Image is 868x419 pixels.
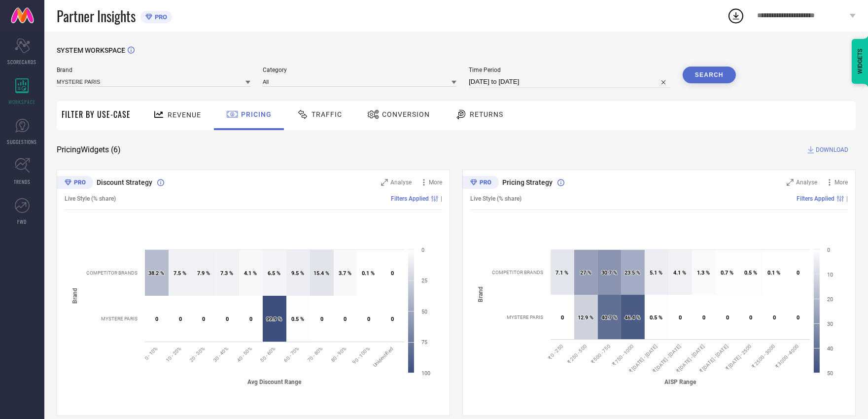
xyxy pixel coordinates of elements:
svg: Zoom [787,179,794,186]
text: 7.3 % [220,270,233,277]
text: 75 [421,339,427,346]
span: Category [263,67,456,73]
span: Filters Applied [391,195,429,202]
span: Live Style (% share) [65,195,116,202]
text: COMPETITOR BRANDS [86,270,138,276]
span: Partner Insights [57,6,136,26]
text: 0 [155,316,158,322]
span: Discount Strategy [97,178,152,186]
text: 50 [827,370,833,377]
text: 0 [749,314,752,321]
text: 0 [202,316,205,322]
span: Brand [57,67,250,73]
tspan: AISP Range [664,379,696,385]
text: 99.9 % [266,316,282,322]
text: ₹ [DATE] - [DATE] [628,343,659,374]
text: 4.1 % [244,270,257,277]
text: 0 [702,314,705,321]
text: 70 - 80% [307,346,324,363]
text: 0 [344,316,347,322]
text: 0.5 % [650,314,662,321]
text: 4.1 % [673,270,686,276]
text: 40 - 50% [236,346,253,363]
text: 0 [726,314,729,321]
span: | [441,195,442,202]
span: More [834,179,848,186]
text: ₹ [DATE] - [DATE] [652,343,682,374]
text: 0.5 % [744,270,757,276]
text: 27 % [580,270,591,276]
text: 0 [561,314,564,321]
text: 3.7 % [339,270,351,277]
text: 23.5 % [625,270,640,276]
span: Filter By Use-Case [62,108,131,120]
span: Time Period [469,67,670,73]
text: 0 - 10% [143,346,158,360]
text: 0 [391,270,394,277]
span: Pricing Strategy [502,178,553,186]
span: Traffic [312,110,342,118]
text: 0 [797,314,799,321]
span: WORKSPACE [9,98,36,105]
span: Revenue [168,111,201,119]
text: 40 [827,346,833,352]
text: ₹ 2500 - 3000 [751,343,776,369]
text: 30 [827,321,833,327]
text: 0 [249,316,252,322]
span: DOWNLOAD [816,145,848,155]
text: MYSTERE PARIS [507,314,543,320]
text: 40.7 % [601,314,617,321]
text: 7.1 % [556,270,568,276]
text: ₹ 250 - 500 [566,343,588,365]
text: 15.4 % [313,270,329,277]
text: 5.1 % [650,270,662,276]
text: MYSTERE PARIS [101,316,138,321]
text: 0 [827,247,830,253]
span: Pricing Widgets ( 6 ) [57,145,121,155]
tspan: Brand [71,288,78,304]
text: 0 [226,316,229,322]
span: SCORECARDS [8,58,37,66]
div: Premium [57,176,93,191]
text: 10 [827,272,833,278]
text: 0 [179,316,182,322]
text: 12.9 % [578,314,593,321]
text: 30 - 40% [212,346,229,363]
text: 0 [391,316,394,322]
span: SUGGESTIONS [7,138,37,145]
span: PRO [152,13,167,21]
text: ₹ 0 - 250 [547,343,564,360]
text: 0.7 % [721,270,733,276]
text: 9.5 % [291,270,304,277]
span: Analyse [390,179,412,186]
text: 1.3 % [697,270,710,276]
text: 20 [827,296,833,303]
span: SYSTEM WORKSPACE [57,46,125,54]
text: 0.1 % [767,270,780,276]
text: 38.2 % [148,270,164,277]
span: Analyse [796,179,817,186]
span: Live Style (% share) [470,195,521,202]
text: 0.5 % [291,316,304,322]
text: ₹ [DATE] - 2500 [725,343,753,371]
text: ₹ [DATE] - [DATE] [698,343,729,374]
span: Pricing [241,110,272,118]
text: 30.7 % [601,270,617,276]
text: 50 [421,309,427,315]
input: Select time period [469,76,670,88]
text: ₹ 3000 - 4000 [774,343,800,369]
text: 6.5 % [268,270,280,277]
text: 0 [367,316,370,322]
text: 7.9 % [197,270,210,277]
text: COMPETITOR BRANDS [492,270,543,275]
svg: Zoom [381,179,388,186]
text: 25 [421,278,427,284]
tspan: Avg Discount Range [248,379,302,385]
text: 10 - 20% [165,346,182,363]
text: 50 - 60% [259,346,277,363]
text: 100 [421,370,430,377]
span: Conversion [382,110,430,118]
span: More [429,179,442,186]
div: Open download list [727,7,745,25]
text: 0 [421,247,424,253]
